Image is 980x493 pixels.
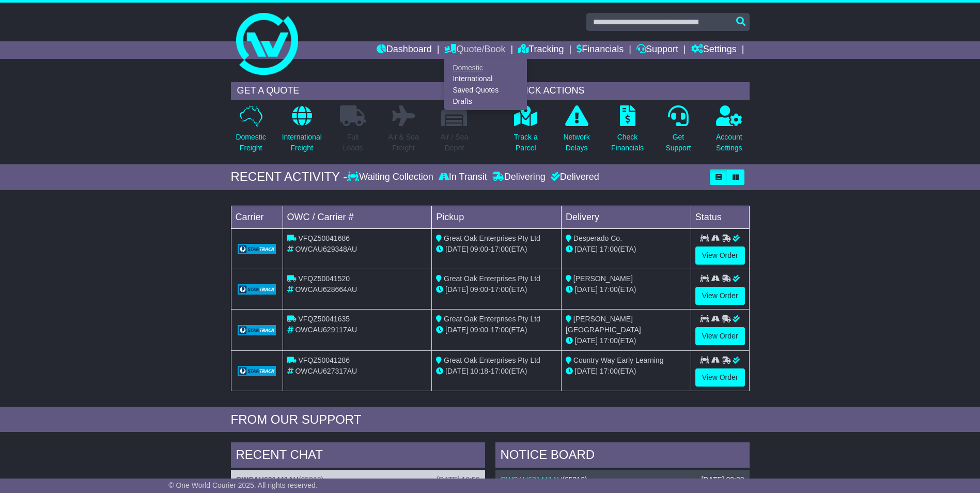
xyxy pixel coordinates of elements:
[445,73,526,85] a: International
[695,287,745,305] a: View Order
[491,245,509,253] span: 17:00
[445,326,468,334] span: [DATE]
[283,206,432,228] td: OWC / Carrier #
[701,475,744,484] div: [DATE] 09:28
[566,315,641,334] span: [PERSON_NAME][GEOGRAPHIC_DATA]
[695,246,745,265] a: View Order
[566,244,687,255] div: (ETA)
[445,285,468,294] span: [DATE]
[295,326,357,334] span: OWCAU629117AU
[295,367,357,375] span: OWCAU627317AU
[600,245,618,253] span: 17:00
[231,412,750,427] div: FROM OUR SUPPORT
[575,285,598,294] span: [DATE]
[715,105,743,159] a: AccountSettings
[444,59,527,110] div: Quote/Book
[566,284,687,295] div: (ETA)
[563,105,590,159] a: NetworkDelays
[501,475,744,484] div: ( )
[501,475,563,484] a: OWCAU631441AU
[295,245,357,253] span: OWCAU629348AU
[437,475,479,484] div: [DATE] 10:50
[665,105,691,159] a: GetSupport
[575,367,598,375] span: [DATE]
[470,285,488,294] span: 09:00
[514,132,538,153] p: Track a Parcel
[573,274,633,283] span: [PERSON_NAME]
[231,442,485,470] div: RECENT CHAT
[168,481,318,489] span: © One World Courier 2025. All rights reserved.
[566,366,687,377] div: (ETA)
[514,105,538,159] a: Track aParcel
[377,41,432,59] a: Dashboard
[548,172,599,183] div: Delivered
[561,206,691,228] td: Delivery
[444,315,540,323] span: Great Oak Enterprises Pty Ltd
[436,172,490,183] div: In Transit
[470,245,488,253] span: 09:00
[695,327,745,345] a: View Order
[573,234,622,242] span: Desperado Co.
[436,284,557,295] div: - (ETA)
[445,367,468,375] span: [DATE]
[231,170,348,184] div: RECENT ACTIVITY -
[575,336,598,345] span: [DATE]
[491,367,509,375] span: 17:00
[340,132,366,153] p: Full Loads
[444,41,505,59] a: Quote/Book
[236,475,299,484] a: OWCAU631441AU
[444,274,540,283] span: Great Oak Enterprises Pty Ltd
[600,336,618,345] span: 17:00
[665,132,691,153] p: Get Support
[298,356,350,364] span: VFQZ50041286
[600,367,618,375] span: 17:00
[490,172,548,183] div: Delivering
[235,105,266,159] a: DomesticFreight
[577,41,624,59] a: Financials
[691,41,737,59] a: Settings
[231,82,475,100] div: GET A QUOTE
[575,245,598,253] span: [DATE]
[445,85,526,96] a: Saved Quotes
[388,132,419,153] p: Air & Sea Freight
[611,105,644,159] a: CheckFinancials
[298,234,350,242] span: VFQZ50041686
[491,326,509,334] span: 17:00
[298,315,350,323] span: VFQZ50041635
[566,335,687,346] div: (ETA)
[441,132,469,153] p: Air / Sea Depot
[236,475,480,484] div: ( )
[611,132,644,153] p: Check Financials
[238,325,276,335] img: GetCarrierServiceLogo
[444,356,540,364] span: Great Oak Enterprises Pty Ltd
[573,356,664,364] span: Country Way Early Learning
[563,132,589,153] p: Network Delays
[231,206,283,228] td: Carrier
[518,41,564,59] a: Tracking
[470,367,488,375] span: 10:18
[444,234,540,242] span: Great Oak Enterprises Pty Ltd
[445,96,526,107] a: Drafts
[301,475,321,484] span: 65212
[491,285,509,294] span: 17:00
[636,41,678,59] a: Support
[238,284,276,295] img: GetCarrierServiceLogo
[506,82,750,100] div: QUICK ACTIONS
[600,285,618,294] span: 17:00
[445,245,468,253] span: [DATE]
[432,206,562,228] td: Pickup
[295,285,357,294] span: OWCAU628664AU
[298,274,350,283] span: VFQZ50041520
[436,366,557,377] div: - (ETA)
[282,132,322,153] p: International Freight
[565,475,585,484] span: 65212
[470,326,488,334] span: 09:00
[691,206,749,228] td: Status
[347,172,435,183] div: Waiting Collection
[716,132,742,153] p: Account Settings
[238,244,276,254] img: GetCarrierServiceLogo
[282,105,322,159] a: InternationalFreight
[238,366,276,376] img: GetCarrierServiceLogo
[236,132,266,153] p: Domestic Freight
[495,442,750,470] div: NOTICE BOARD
